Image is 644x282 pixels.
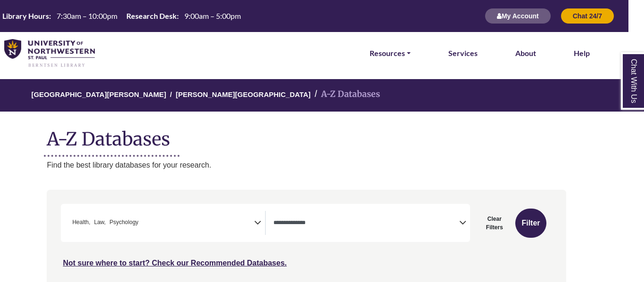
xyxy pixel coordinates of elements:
button: Chat 24/7 [561,8,614,24]
textarea: Search [273,220,459,227]
th: Research Desk: [123,11,179,21]
a: Services [448,47,478,59]
button: Clear Filters [476,209,513,238]
nav: breadcrumb [47,79,566,112]
li: Health [68,218,90,227]
a: [PERSON_NAME][GEOGRAPHIC_DATA] [176,89,311,98]
span: Law [94,218,106,227]
a: Chat 24/7 [561,12,614,20]
li: Law [90,218,106,227]
a: Not sure where to start? Check our Recommended Databases. [63,259,287,267]
textarea: Search [140,220,145,227]
button: My Account [485,8,551,24]
a: Resources [370,47,411,59]
img: library_home [4,39,95,68]
a: [GEOGRAPHIC_DATA][PERSON_NAME] [31,89,166,98]
a: My Account [485,12,551,20]
span: 7:30am – 10:00pm [57,11,117,20]
li: A-Z Databases [311,88,380,101]
span: Health [72,218,90,227]
p: Find the best library databases for your research. [47,159,566,171]
h1: A-Z Databases [47,121,566,150]
a: Help [574,47,590,59]
span: 9:00am – 5:00pm [184,11,241,20]
a: About [515,47,536,59]
li: Psychology [106,218,138,227]
span: Psychology [109,218,138,227]
button: Submit for Search Results [515,209,546,238]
